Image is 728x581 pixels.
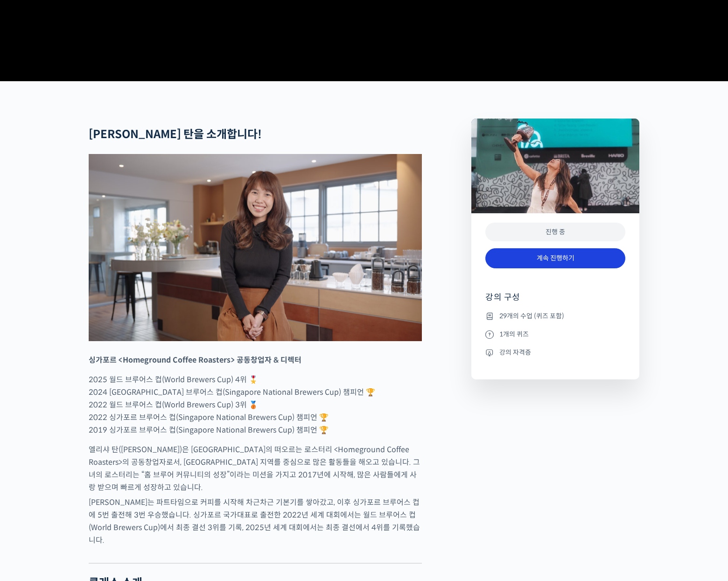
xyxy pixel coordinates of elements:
[89,496,422,546] p: [PERSON_NAME]는 파트타임으로 커피를 시작해 차근차근 기본기를 쌓아갔고, 이후 싱가포르 브루어스 컵에 5번 출전해 3번 우승했습니다. 싱가포르 국가대표로 출전한 20...
[3,296,62,319] a: 홈
[485,310,625,322] li: 29개의 수업 (퀴즈 포함)
[89,127,262,141] strong: [PERSON_NAME] 탄을 소개합니다!
[29,310,35,317] span: 홈
[89,355,301,365] strong: 싱가포르 <Homeground Coffee Roasters> 공동창업자 & 디렉터
[89,373,422,436] p: 2025 월드 브루어스 컵(World Brewers Cup) 4위 🎖️ 2024 [GEOGRAPHIC_DATA] 브루어스 컵(Singapore National Brewers ...
[485,329,625,340] li: 1개의 퀴즈
[144,310,155,317] span: 설정
[485,347,625,358] li: 강의 자격증
[120,296,179,319] a: 설정
[485,292,625,310] h4: 강의 구성
[89,443,422,494] p: 엘리샤 탄([PERSON_NAME])은 [GEOGRAPHIC_DATA]의 떠오르는 로스터리 <Homeground Coffee Roasters>의 공동창업자로서, [GEOGRA...
[485,223,625,242] div: 진행 중
[85,310,97,318] span: 대화
[62,296,120,319] a: 대화
[485,248,625,268] a: 계속 진행하기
